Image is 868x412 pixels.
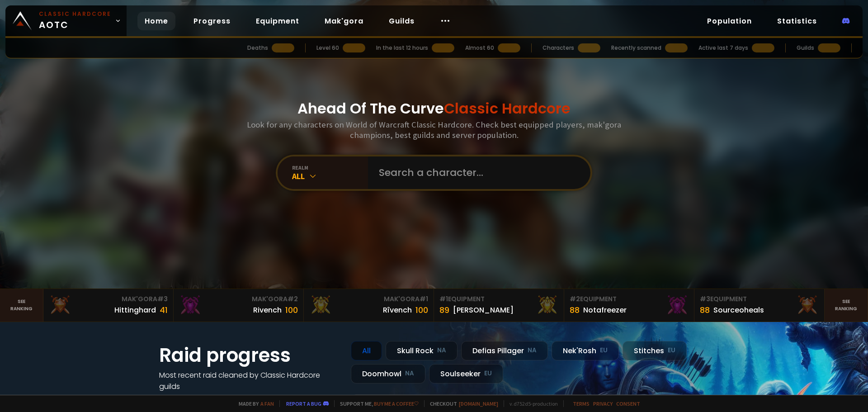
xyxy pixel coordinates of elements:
input: Search a character... [373,156,580,189]
span: AOTC [39,10,111,32]
div: 89 [439,304,449,316]
div: Rîvench [383,304,412,316]
div: In the last 12 hours [376,44,428,52]
h1: Ahead Of The Curve [297,98,571,119]
a: Buy me a coffee [374,400,419,407]
div: Nek'Rosh [552,341,619,360]
a: Mak'Gora#2Rivench100 [174,289,304,322]
div: Hittinghard [114,304,156,316]
div: All [292,171,368,181]
a: #2Equipment88Notafreezer [564,289,694,322]
a: See all progress [159,393,218,403]
div: Stitches [623,341,687,360]
a: Mak'Gora#3Hittinghard41 [43,289,174,322]
div: Skull Rock [386,341,458,360]
div: Notafreezer [583,304,627,316]
div: [PERSON_NAME] [453,304,514,316]
a: #1Equipment89[PERSON_NAME] [434,289,564,322]
h4: Most recent raid cleaned by Classic Hardcore guilds [159,369,340,392]
div: Soulseeker [429,364,503,384]
div: 88 [570,304,580,316]
div: Equipment [700,294,819,304]
a: Terms [573,400,590,407]
div: 88 [700,304,710,316]
div: Rivench [253,304,282,316]
span: # 2 [288,294,298,303]
a: Consent [616,400,640,407]
div: Characters [542,44,574,52]
a: Statistics [770,12,824,30]
small: Classic Hardcore [39,10,111,18]
span: # 2 [570,294,580,303]
div: 100 [415,304,428,316]
div: Active last 7 days [698,44,748,52]
a: Population [700,12,759,30]
h3: Look for any characters on World of Warcraft Classic Hardcore. Check best equipped players, mak'g... [243,119,625,140]
small: EU [484,369,492,378]
small: EU [600,346,608,355]
a: Guilds [382,12,422,30]
a: a fan [260,400,274,407]
div: Equipment [570,294,689,304]
span: Classic Hardcore [444,98,571,118]
span: # 1 [439,294,448,303]
div: Almost 60 [465,44,494,52]
div: Level 60 [316,44,339,52]
a: Equipment [249,12,307,30]
span: Checkout [424,400,498,407]
span: # 3 [700,294,710,303]
div: Sourceoheals [713,304,764,316]
div: 41 [160,304,168,316]
span: Made by [233,400,274,407]
h1: Raid progress [159,341,340,369]
div: Mak'Gora [309,294,428,304]
span: # 3 [157,294,168,303]
span: Support me, [334,400,419,407]
span: v. d752d5 - production [504,400,558,407]
a: Home [137,12,175,30]
a: #3Equipment88Sourceoheals [694,289,825,322]
span: # 1 [420,294,428,303]
div: Defias Pillager [461,341,548,360]
div: 100 [285,304,298,316]
div: Mak'Gora [179,294,298,304]
small: NA [405,369,414,378]
a: Privacy [593,400,613,407]
a: Seeranking [825,289,868,322]
a: Report a bug [286,400,321,407]
div: realm [292,164,368,171]
div: Mak'Gora [49,294,168,304]
a: Mak'gora [317,12,371,30]
div: Equipment [439,294,558,304]
small: NA [437,346,446,355]
a: [DOMAIN_NAME] [459,400,498,407]
div: Doomhowl [351,364,425,384]
a: Classic HardcoreAOTC [5,5,127,36]
div: All [351,341,382,360]
a: Mak'Gora#1Rîvench100 [304,289,434,322]
small: EU [668,346,675,355]
div: Recently scanned [611,44,661,52]
div: Deaths [247,44,268,52]
a: Progress [186,12,238,30]
small: NA [528,346,537,355]
div: Guilds [797,44,814,52]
